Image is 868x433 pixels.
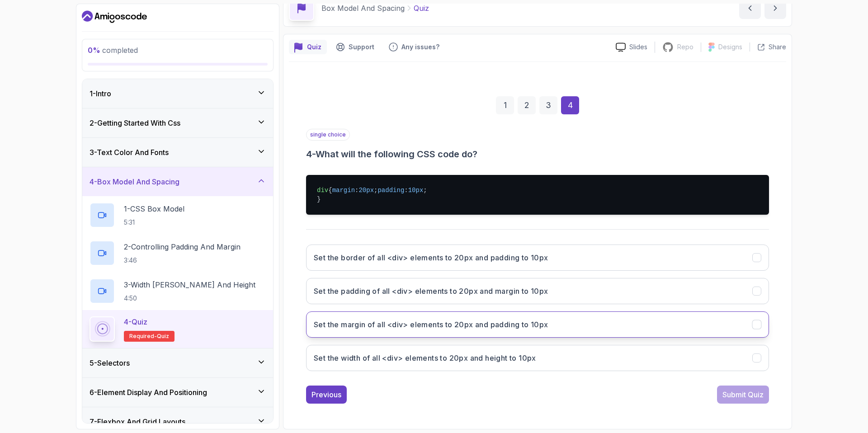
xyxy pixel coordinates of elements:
[82,79,273,108] button: 1-Intro
[124,203,184,214] p: 1 - CSS Box Model
[332,187,355,194] span: margin
[306,278,769,304] button: Set the padding of all <div> elements to 20px and margin to 10px
[496,96,514,114] div: 1
[383,40,445,54] button: Feedback button
[539,96,557,114] div: 3
[317,187,328,194] span: div
[314,252,548,263] h3: Set the border of all <div> elements to 20px and padding to 10px
[349,42,374,52] p: Support
[306,148,769,160] h3: 4 - What will the following CSS code do?
[408,187,424,194] span: 10px
[717,386,769,404] button: Submit Quiz
[90,202,266,228] button: 1-CSS Box Model5:31
[129,333,157,340] span: Required-
[124,316,147,327] p: 4 - Quiz
[311,389,341,400] div: Previous
[677,42,693,52] p: Repo
[722,389,764,400] div: Submit Quiz
[90,147,169,158] h3: 3 - Text Color And Fonts
[377,187,404,194] span: padding
[90,416,185,427] h3: 7 - Flexbox And Grid Layouts
[609,42,655,52] a: Slides
[314,286,548,297] h3: Set the padding of all <div> elements to 20px and margin to 10px
[401,42,439,52] p: Any issues?
[306,311,769,338] button: Set the margin of all <div> elements to 20px and padding to 10px
[82,108,273,137] button: 2-Getting Started With Css
[314,319,548,330] h3: Set the margin of all <div> elements to 20px and padding to 10px
[90,176,179,187] h3: 4 - Box Model And Spacing
[90,240,266,266] button: 2-Controlling Padding And Margin3:46
[124,294,255,303] p: 4:50
[769,42,786,52] p: Share
[88,46,138,55] span: completed
[124,279,255,290] p: 3 - Width [PERSON_NAME] And Height
[90,88,111,99] h3: 1 - Intro
[306,345,769,371] button: Set the width of all <div> elements to 20px and height to 10px
[289,40,327,54] button: quiz button
[82,348,273,377] button: 5-Selectors
[82,138,273,167] button: 3-Text Color And Fonts
[321,3,405,14] p: Box Model And Spacing
[750,42,786,52] button: Share
[307,42,321,52] p: Quiz
[359,187,374,194] span: 20px
[414,3,429,14] p: Quiz
[561,96,579,114] div: 4
[124,241,241,252] p: 2 - Controlling Padding And Margin
[124,256,241,265] p: 3:46
[330,40,380,54] button: Support button
[306,175,769,215] pre: { : ; : ; }
[90,358,130,368] h3: 5 - Selectors
[90,316,266,342] button: 4-QuizRequired-quiz
[124,218,184,227] p: 5:31
[306,245,769,271] button: Set the border of all <div> elements to 20px and padding to 10px
[718,42,742,52] p: Designs
[82,9,147,24] a: Dashboard
[314,353,536,363] h3: Set the width of all <div> elements to 20px and height to 10px
[90,278,266,304] button: 3-Width [PERSON_NAME] And Height4:50
[306,129,350,141] p: single choice
[306,386,347,404] button: Previous
[629,42,647,52] p: Slides
[82,378,273,407] button: 6-Element Display And Positioning
[90,118,180,128] h3: 2 - Getting Started With Css
[518,96,536,114] div: 2
[157,333,169,340] span: quiz
[88,46,100,55] span: 0 %
[90,387,207,398] h3: 6 - Element Display And Positioning
[82,167,273,196] button: 4-Box Model And Spacing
